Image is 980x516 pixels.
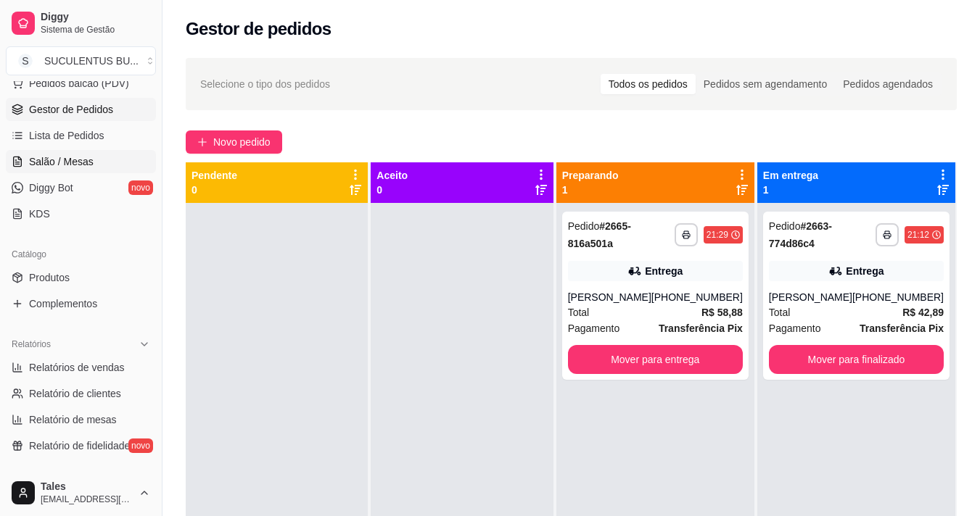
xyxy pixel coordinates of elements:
[186,130,282,154] button: Novo pedido
[192,168,237,183] p: Pendente
[29,102,113,117] span: Gestor de Pedidos
[6,434,156,457] a: Relatório de fidelidadenovo
[192,183,237,197] p: 0
[41,494,133,505] span: [EMAIL_ADDRESS][DOMAIN_NAME]
[769,220,832,249] strong: # 2663-774d86c4
[41,24,150,36] span: Sistema de Gestão
[902,307,944,318] strong: R$ 42,89
[41,480,133,494] span: Tales
[29,128,104,143] span: Lista de Pedidos
[197,137,207,147] span: plus
[769,320,821,336] span: Pagamento
[568,220,631,249] strong: # 2665-816a501a
[835,74,941,94] div: Pedidos agendados
[769,345,944,374] button: Mover para finalizado
[6,292,156,315] a: Complementos
[696,74,835,94] div: Pedidos sem agendamento
[29,154,94,169] span: Salão / Mesas
[701,307,743,318] strong: R$ 58,88
[186,17,332,41] h2: Gestor de pedidos
[6,382,156,405] a: Relatório de clientes
[29,76,129,91] span: Pedidos balcão (PDV)
[29,180,73,195] span: Diggy Bot
[769,220,801,232] span: Pedido
[860,322,944,334] strong: Transferência Pix
[763,168,818,183] p: Em entrega
[907,229,929,241] div: 21:12
[376,183,408,197] p: 0
[568,290,651,304] div: [PERSON_NAME]
[376,168,408,183] p: Aceito
[6,356,156,379] a: Relatórios de vendas
[41,11,150,24] span: Diggy
[12,338,51,350] span: Relatórios
[6,150,156,173] a: Salão / Mesas
[6,475,156,510] button: Tales[EMAIL_ADDRESS][DOMAIN_NAME]
[763,183,818,197] p: 1
[6,98,156,121] a: Gestor de Pedidos
[18,54,33,68] span: S
[29,438,130,453] span: Relatório de fidelidade
[562,183,619,197] p: 1
[645,264,683,278] div: Entrega
[29,207,50,221] span: KDS
[769,290,852,304] div: [PERSON_NAME]
[651,290,743,304] div: [PHONE_NUMBER]
[200,76,330,92] span: Selecione o tipo dos pedidos
[6,124,156,147] a: Lista de Pedidos
[707,229,728,241] div: 21:29
[568,220,600,232] span: Pedido
[29,360,125,375] span: Relatórios de vendas
[562,168,619,183] p: Preparando
[846,264,884,278] div: Entrega
[769,304,791,320] span: Total
[29,270,70,285] span: Produtos
[44,54,139,68] div: SUCULENTUS BU ...
[6,176,156,199] a: Diggy Botnovo
[568,320,620,336] span: Pagamento
[213,134,271,150] span: Novo pedido
[6,408,156,431] a: Relatório de mesas
[29,296,97,311] span: Complementos
[6,243,156,266] div: Catálogo
[29,386,121,401] span: Relatório de clientes
[6,266,156,289] a: Produtos
[29,412,117,427] span: Relatório de mesas
[852,290,944,304] div: [PHONE_NUMBER]
[6,46,156,75] button: Select a team
[6,202,156,225] a: KDS
[6,72,156,95] button: Pedidos balcão (PDV)
[601,74,696,94] div: Todos os pedidos
[6,6,156,41] a: DiggySistema de Gestão
[568,304,590,320] span: Total
[568,345,743,374] button: Mover para entrega
[659,322,743,334] strong: Transferência Pix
